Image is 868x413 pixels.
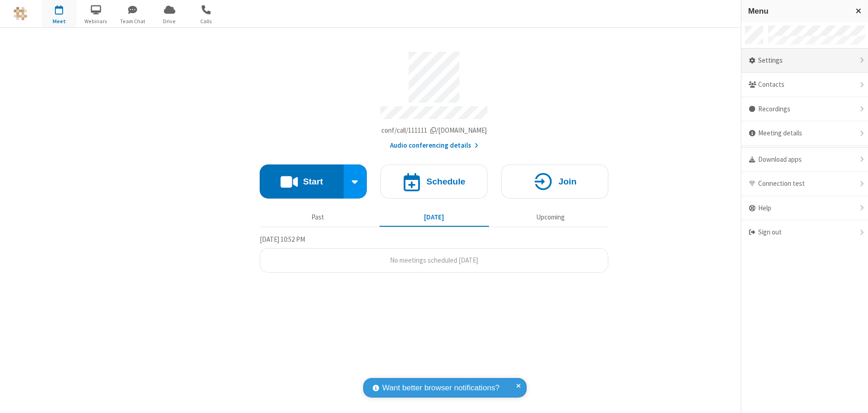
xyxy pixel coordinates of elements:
[260,164,344,199] button: Start
[741,97,868,122] div: Recordings
[260,235,305,244] span: [DATE] 10:52 PM
[260,234,608,273] section: Today's Meetings
[42,17,76,25] span: Meet
[390,140,478,151] button: Audio conferencing details
[381,126,487,134] span: Copy my meeting room link
[263,209,373,226] button: Past
[116,17,150,25] span: Team Chat
[741,196,868,221] div: Help
[344,164,367,199] div: Start conference options
[741,220,868,244] div: Sign out
[501,164,608,199] button: Join
[380,164,488,199] button: Schedule
[189,17,223,25] span: Calls
[741,73,868,97] div: Contacts
[426,177,465,186] h4: Schedule
[153,17,187,25] span: Drive
[381,125,487,136] button: Copy my meeting room linkCopy my meeting room link
[748,7,848,15] h3: Menu
[79,17,113,25] span: Webinars
[741,121,868,146] div: Meeting details
[558,177,577,186] h4: Join
[390,256,478,264] span: No meetings scheduled [DATE]
[741,148,868,172] div: Download apps
[14,7,27,20] img: QA Selenium DO NOT DELETE OR CHANGE
[260,45,608,151] section: Account details
[741,49,868,73] div: Settings
[380,209,489,226] button: [DATE]
[382,382,499,394] span: Want better browser notifications?
[496,209,605,226] button: Upcoming
[741,172,868,196] div: Connection test
[303,177,323,186] h4: Start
